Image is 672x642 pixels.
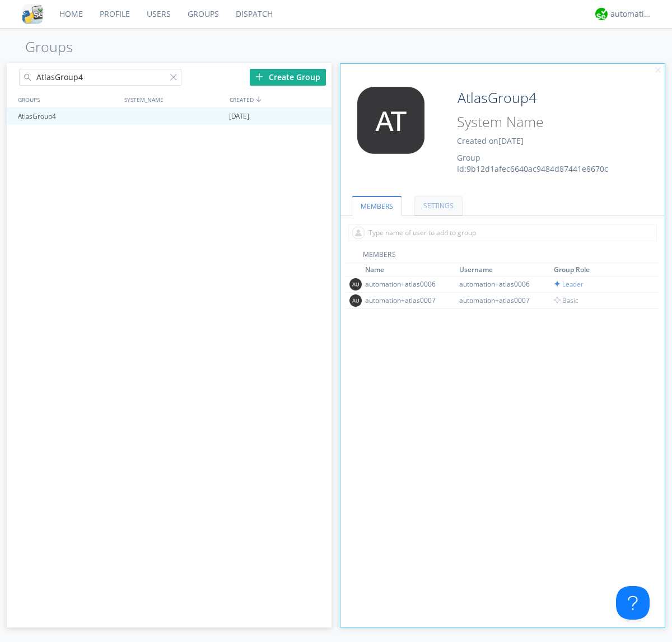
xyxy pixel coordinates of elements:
[414,196,463,215] a: SETTINGS
[349,278,362,290] img: 373638.png
[349,87,433,154] img: 373638.png
[498,135,524,146] span: [DATE]
[654,67,662,74] img: cancel.svg
[459,279,543,289] div: automation+atlas0006
[554,279,584,289] span: Leader
[352,196,402,216] a: MEMBERS
[348,224,657,241] input: Type name of user to add to group
[22,4,43,24] img: cddb5a64eb264b2086981ab96f4c1ba7
[122,91,227,107] div: SYSTEM_NAME
[595,8,608,20] img: d2d01cd9b4174d08988066c6d424eccd
[15,108,120,125] div: AtlasGroup4
[459,296,543,305] div: automation+atlas0007
[19,69,181,86] input: Search groups
[365,296,449,305] div: automation+atlas0007
[457,135,524,146] span: Created on
[552,263,647,277] th: Toggle SortBy
[457,152,608,174] span: Group Id: 9b12d1afec6640ac9484d87441e8670c
[255,73,263,81] img: plus.svg
[453,111,634,133] input: System Name
[554,296,578,305] span: Basic
[227,91,333,107] div: CREATED
[365,279,449,289] div: automation+atlas0006
[349,294,362,307] img: 373638.png
[363,263,458,277] th: Toggle SortBy
[15,91,119,107] div: GROUPS
[7,108,332,125] a: AtlasGroup4[DATE]
[616,586,650,620] iframe: Toggle Customer Support
[346,250,660,263] div: MEMBERS
[250,69,326,86] div: Create Group
[453,87,634,109] input: Group Name
[229,108,249,125] span: [DATE]
[458,263,552,277] th: Toggle SortBy
[610,8,652,20] div: automation+atlas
